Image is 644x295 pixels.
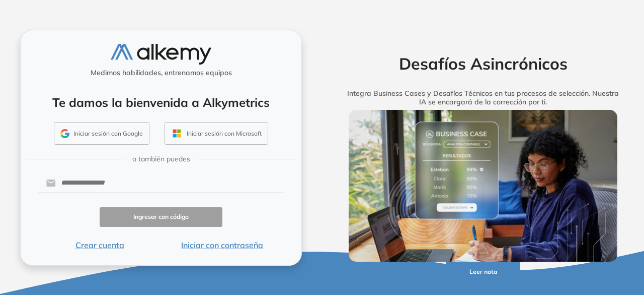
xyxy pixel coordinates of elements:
[38,239,161,251] button: Crear cuenta
[334,89,632,106] h5: Integra Business Cases y Desafíos Técnicos en tus procesos de selección. Nuestra IA se encargará ...
[60,129,69,138] img: GMAIL_ICON
[25,69,297,77] h5: Medimos habilidades, entrenamos equipos
[171,128,183,139] img: OUTLOOK_ICON
[161,239,284,251] button: Iniciar con contraseña
[165,122,268,145] button: Iniciar sesión con Microsoft
[111,44,211,65] img: logo-alkemy
[349,110,618,262] img: img-more-info
[34,95,288,110] h4: Te damos la bienvenida a Alkymetrics
[54,122,149,145] button: Iniciar sesión con Google
[334,54,632,73] h2: Desafíos Asincrónicos
[100,207,222,227] button: Ingresar con código
[132,154,190,164] span: o también puedes
[446,262,521,281] button: Leer nota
